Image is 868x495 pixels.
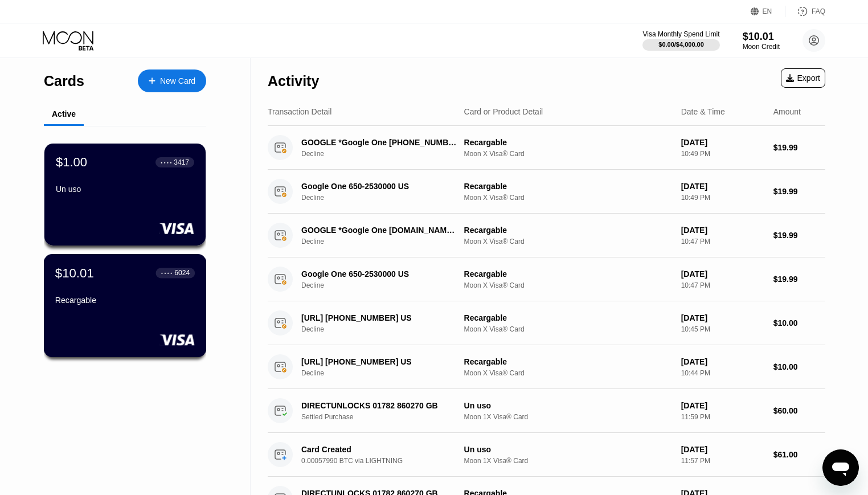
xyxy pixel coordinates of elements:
[681,401,764,410] div: [DATE]
[681,457,764,465] div: 11:57 PM
[44,144,206,246] div: $1.00● ● ● ●3417Un uso
[52,109,76,118] div: Active
[464,138,672,147] div: Recargable
[301,325,470,333] div: Decline
[681,194,764,202] div: 10:49 PM
[464,325,672,333] div: Moon X Visa® Card
[773,406,825,415] div: $60.00
[160,76,195,86] div: New Card
[681,226,764,235] div: [DATE]
[642,30,719,51] div: Visa Monthly Spend Limit$0.00/$4,000.00
[301,238,470,246] div: Decline
[174,269,190,277] div: 6024
[56,155,87,170] div: $1.00
[681,325,764,333] div: 10:45 PM
[464,369,672,377] div: Moon X Visa® Card
[301,182,458,191] div: Google One 650-2530000 US
[44,255,206,357] div: $10.01● ● ● ●6024Recargable
[464,413,672,421] div: Moon 1X Visa® Card
[301,150,470,158] div: Decline
[301,357,458,366] div: [URL] [PHONE_NUMBER] US
[681,369,764,377] div: 10:44 PM
[773,187,825,196] div: $19.99
[161,271,173,275] div: ● ● ● ●
[464,194,672,202] div: Moon X Visa® Card
[464,226,672,235] div: Recargable
[301,226,458,235] div: GOOGLE *Google One [DOMAIN_NAME][URL][GEOGRAPHIC_DATA]
[751,6,785,17] div: EN
[138,69,206,92] div: New Card
[785,6,825,17] div: FAQ
[681,107,725,116] div: Date & Time
[301,445,458,454] div: Card Created
[268,301,825,345] div: [URL] [PHONE_NUMBER] USDeclineRecargableMoon X Visa® Card[DATE]10:45 PM$10.00
[268,107,331,116] div: Transaction Detail
[268,73,319,89] div: Activity
[681,313,764,322] div: [DATE]
[464,182,672,191] div: Recargable
[681,445,764,454] div: [DATE]
[464,357,672,366] div: Recargable
[773,450,825,459] div: $61.00
[781,68,825,88] div: Export
[786,73,820,83] div: Export
[681,182,764,191] div: [DATE]
[301,413,470,421] div: Settled Purchase
[268,433,825,477] div: Card Created0.00057990 BTC via LIGHTNINGUn usoMoon 1X Visa® Card[DATE]11:57 PM$61.00
[268,170,825,214] div: Google One 650-2530000 USDeclineRecargableMoon X Visa® Card[DATE]10:49 PM$19.99
[464,150,672,158] div: Moon X Visa® Card
[681,413,764,421] div: 11:59 PM
[681,238,764,246] div: 10:47 PM
[464,457,672,465] div: Moon 1X Visa® Card
[743,43,780,51] div: Moon Credit
[812,7,825,15] div: FAQ
[773,143,825,152] div: $19.99
[268,389,825,433] div: DIRECTUNLOCKS 01782 860270 GBSettled PurchaseUn usoMoon 1X Visa® Card[DATE]11:59 PM$60.00
[56,185,194,194] div: Un uso
[681,281,764,289] div: 10:47 PM
[301,269,458,279] div: Google One 650-2530000 US
[301,194,470,202] div: Decline
[743,31,780,43] div: $10.01
[301,281,470,289] div: Decline
[301,457,470,465] div: 0.00057990 BTC via LIGHTNING
[658,41,704,48] div: $0.00 / $4,000.00
[464,281,672,289] div: Moon X Visa® Card
[464,401,672,410] div: Un uso
[268,257,825,301] div: Google One 650-2530000 USDeclineRecargableMoon X Visa® Card[DATE]10:47 PM$19.99
[464,313,672,322] div: Recargable
[822,449,859,486] iframe: Button to launch messaging window
[174,158,189,166] div: 3417
[763,7,772,15] div: EN
[681,269,764,279] div: [DATE]
[464,107,543,116] div: Card or Product Detail
[773,231,825,240] div: $19.99
[464,445,672,454] div: Un uso
[268,214,825,257] div: GOOGLE *Google One [DOMAIN_NAME][URL][GEOGRAPHIC_DATA]DeclineRecargableMoon X Visa® Card[DATE]10:...
[681,138,764,147] div: [DATE]
[773,318,825,328] div: $10.00
[161,161,172,164] div: ● ● ● ●
[681,357,764,366] div: [DATE]
[464,238,672,246] div: Moon X Visa® Card
[55,265,94,280] div: $10.01
[773,107,801,116] div: Amount
[268,345,825,389] div: [URL] [PHONE_NUMBER] USDeclineRecargableMoon X Visa® Card[DATE]10:44 PM$10.00
[464,269,672,279] div: Recargable
[681,150,764,158] div: 10:49 PM
[773,275,825,284] div: $19.99
[44,73,84,89] div: Cards
[743,31,780,51] div: $10.01Moon Credit
[301,401,458,410] div: DIRECTUNLOCKS 01782 860270 GB
[301,138,458,147] div: GOOGLE *Google One [PHONE_NUMBER] US
[642,30,719,38] div: Visa Monthly Spend Limit
[55,296,195,305] div: Recargable
[301,369,470,377] div: Decline
[301,313,458,322] div: [URL] [PHONE_NUMBER] US
[773,362,825,371] div: $10.00
[268,126,825,170] div: GOOGLE *Google One [PHONE_NUMBER] USDeclineRecargableMoon X Visa® Card[DATE]10:49 PM$19.99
